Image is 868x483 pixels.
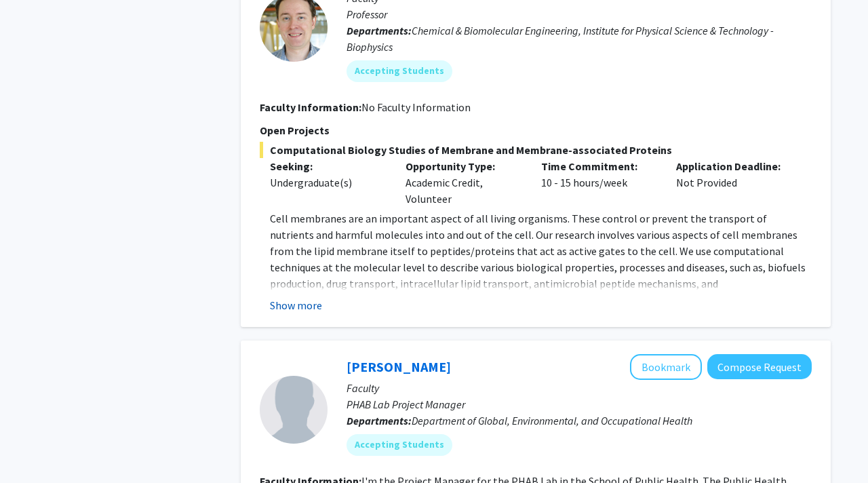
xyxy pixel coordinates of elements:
[541,158,656,174] p: Time Commitment:
[707,354,812,379] button: Compose Request to Isabel Sierra
[270,210,812,373] p: Cell membranes are an important aspect of all living organisms. These control or prevent the tran...
[260,142,812,158] span: Computational Biology Studies of Membrane and Membrane-associated Proteins
[260,122,812,138] p: Open Projects
[347,434,452,456] mat-chip: Accepting Students
[347,6,812,22] p: Professor
[347,414,412,427] b: Departments:
[260,100,361,114] b: Faculty Information:
[666,158,802,207] div: Not Provided
[630,354,702,380] button: Add Isabel Sierra to Bookmarks
[10,422,58,473] iframe: Chat
[676,158,791,174] p: Application Deadline:
[412,414,692,427] span: Department of Global, Environmental, and Occupational Health
[361,100,471,114] span: No Faculty Information
[347,24,412,37] b: Departments:
[531,158,667,207] div: 10 - 15 hours/week
[347,60,452,82] mat-chip: Accepting Students
[270,158,385,174] p: Seeking:
[406,158,521,174] p: Opportunity Type:
[347,358,451,375] a: [PERSON_NAME]
[270,297,322,313] button: Show more
[270,174,385,191] div: Undergraduate(s)
[347,380,812,396] p: Faculty
[395,158,531,207] div: Academic Credit, Volunteer
[347,396,812,412] p: PHAB Lab Project Manager
[347,24,774,54] span: Chemical & Biomolecular Engineering, Institute for Physical Science & Technology - Biophysics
